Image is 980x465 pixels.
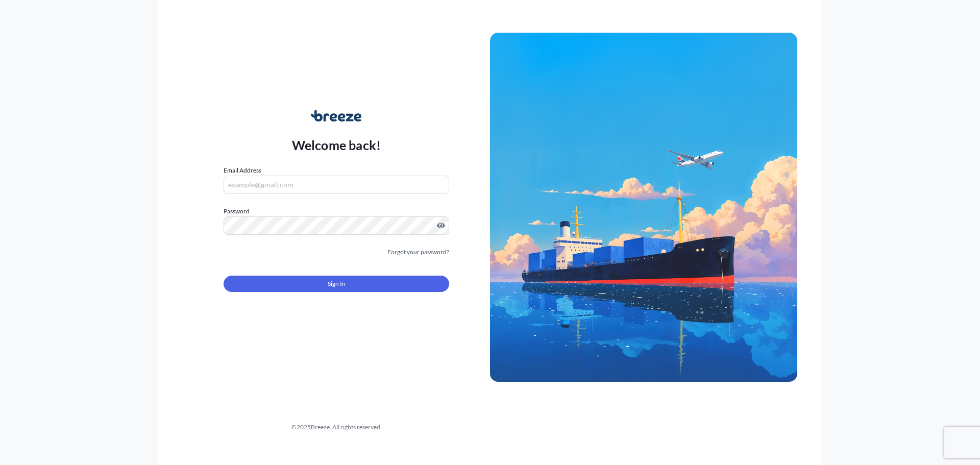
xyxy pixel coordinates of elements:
a: Forgot your password? [387,247,449,257]
div: © 2025 Breeze. All rights reserved. [183,422,490,432]
input: example@gmail.com [224,176,449,194]
span: Sign In [328,279,346,289]
label: Email Address [224,165,261,176]
label: Password [224,206,449,216]
img: Ship illustration [490,33,797,382]
p: Welcome back! [292,137,381,153]
button: Sign In [224,276,449,292]
button: Show password [437,222,445,230]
